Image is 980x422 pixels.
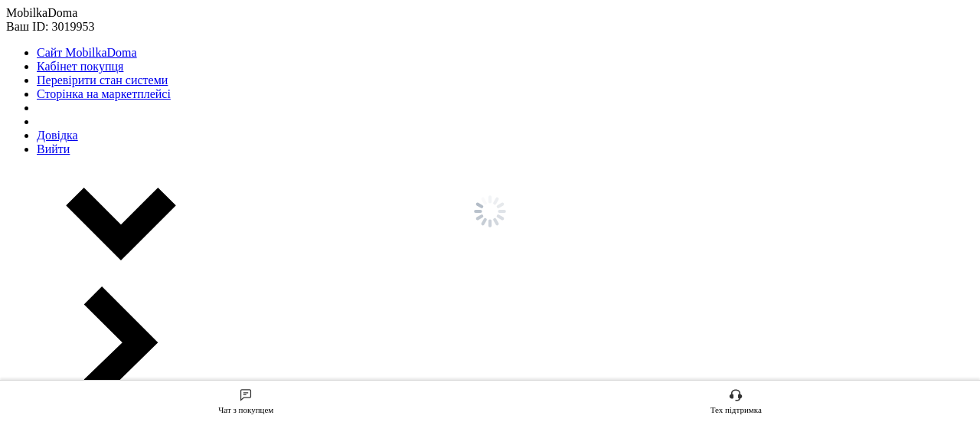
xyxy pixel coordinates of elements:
[54,224,106,237] span: Скасовані
[54,159,76,173] span: Нові
[50,9,165,23] span: MobilkaDoma
[44,277,119,291] span: Повідомлення
[44,355,142,383] span: Показники роботи компанії
[44,135,108,149] span: Замовлення
[8,54,181,81] input: Пошук
[54,202,101,216] span: Виконані
[44,303,142,317] span: Товари та послуги
[44,95,184,123] span: Замовлення та повідомлення
[946,329,976,359] button: Чат з покупцем
[54,181,101,195] span: Прийняті
[54,245,102,259] span: Оплачені
[50,23,184,37] div: Ваш ID: 3019953
[44,329,158,343] span: [DEMOGRAPHIC_DATA]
